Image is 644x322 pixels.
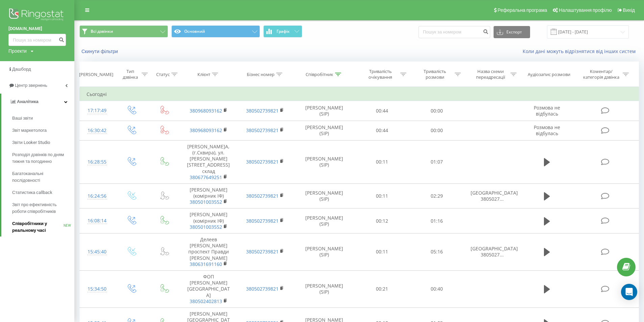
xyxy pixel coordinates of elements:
[79,25,168,38] button: Всі дзвінки
[246,248,279,255] a: 380502739821
[293,183,355,208] td: [PERSON_NAME] (SIP)
[528,72,570,77] div: Аудіозапис розмови
[190,298,222,304] a: 380502402813
[87,282,108,296] div: 15:34:50
[87,124,108,137] div: 16:30:42
[293,101,355,121] td: [PERSON_NAME] (SIP)
[12,151,71,165] span: Розподіл дзвінків по дням тижня та погодинно
[498,7,547,13] span: Реферальна програма
[190,199,222,205] a: 380501003552
[581,69,621,80] div: Коментар/категорія дзвінка
[12,149,74,168] a: Розподіл дзвінків по дням тижня та погодинно
[523,48,639,54] a: Коли дані можуть відрізнятися вiд інших систем
[473,69,509,80] div: Назва схеми переадресації
[409,121,464,140] td: 00:00
[494,26,530,38] button: Експорт
[12,201,71,215] span: Звіт про ефективність роботи співробітників
[17,99,39,104] span: Аналiтика
[190,107,222,114] a: 380968093162
[87,214,108,227] div: 16:08:14
[293,208,355,233] td: [PERSON_NAME] (SIP)
[355,140,409,183] td: 00:11
[87,190,108,203] div: 16:24:56
[246,193,279,199] a: 380502739821
[355,270,409,307] td: 00:21
[12,124,74,137] a: Звіт маркетолога
[246,158,279,165] a: 380502739821
[190,224,222,230] a: 380501003552
[247,72,275,77] div: Бізнес номер
[80,88,639,101] td: Сьогодні
[15,83,47,88] span: Центр звернень
[362,69,399,80] div: Тривалість очікування
[409,233,464,271] td: 05:16
[409,183,464,208] td: 02:29
[12,127,47,134] span: Звіт маркетолога
[8,34,66,46] input: Пошук за номером
[419,26,490,38] input: Пошук за номером
[263,25,302,38] button: Графік
[409,101,464,121] td: 00:00
[559,7,612,13] span: Налаштування профілю
[534,124,560,137] span: Розмова не відбулась
[246,218,279,224] a: 380502739821
[121,69,140,80] div: Тип дзвінка
[190,261,222,267] a: 380631691160
[246,286,279,292] a: 380502739821
[293,233,355,271] td: [PERSON_NAME] (SIP)
[293,140,355,183] td: [PERSON_NAME] (SIP)
[180,270,237,307] td: ФОП [PERSON_NAME] [GEOGRAPHIC_DATA]
[471,190,518,202] span: [GEOGRAPHIC_DATA] 3805027...
[417,69,453,80] div: Тривалість розмови
[87,245,108,258] div: 15:45:40
[355,233,409,271] td: 00:11
[355,121,409,140] td: 00:44
[246,127,279,133] a: 380502739821
[293,121,355,140] td: [PERSON_NAME] (SIP)
[409,208,464,233] td: 01:16
[190,127,222,133] a: 380968093162
[79,48,121,54] button: Скинути фільтри
[180,140,237,183] td: [PERSON_NAME]А, (г.Сквира), ул. [PERSON_NAME][STREET_ADDRESS] склад
[12,139,50,146] span: Звіти Looker Studio
[12,137,74,149] a: Звіти Looker Studio
[156,72,170,77] div: Статус
[8,48,27,54] div: Проекти
[197,72,210,77] div: Клієнт
[12,112,74,124] a: Ваші звіти
[355,101,409,121] td: 00:44
[12,168,74,187] a: Багатоканальні послідовності
[12,189,52,196] span: Статистика callback
[12,220,64,234] span: Співробітники у реальному часі
[409,270,464,307] td: 00:40
[180,208,237,233] td: [PERSON_NAME] (комірник ІФ)
[8,7,66,24] img: Ringostat logo
[623,7,635,13] span: Вихід
[355,183,409,208] td: 00:11
[180,183,237,208] td: [PERSON_NAME] (комірник ІФ)
[246,107,279,114] a: 380502739821
[471,245,518,258] span: [GEOGRAPHIC_DATA] 3805027...
[12,115,33,122] span: Ваші звіти
[8,25,66,32] a: [DOMAIN_NAME]
[355,208,409,233] td: 00:12
[171,25,260,38] button: Основний
[79,72,113,77] div: [PERSON_NAME]
[190,174,222,180] a: 380677649251
[1,94,74,110] a: Аналiтика
[306,72,333,77] div: Співробітник
[12,67,31,72] span: Дашборд
[12,199,74,218] a: Звіт про ефективність роботи співробітників
[293,270,355,307] td: [PERSON_NAME] (SIP)
[277,29,290,34] span: Графік
[87,104,108,117] div: 17:17:49
[87,155,108,169] div: 16:28:55
[12,218,74,237] a: Співробітники у реальному часіNEW
[91,29,113,34] span: Всі дзвінки
[534,104,560,117] span: Розмова не відбулась
[12,170,71,184] span: Багатоканальні послідовності
[180,233,237,271] td: Делеев [PERSON_NAME] проспект Правди [PERSON_NAME]
[621,284,637,300] div: Open Intercom Messenger
[409,140,464,183] td: 01:07
[12,187,74,199] a: Статистика callback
